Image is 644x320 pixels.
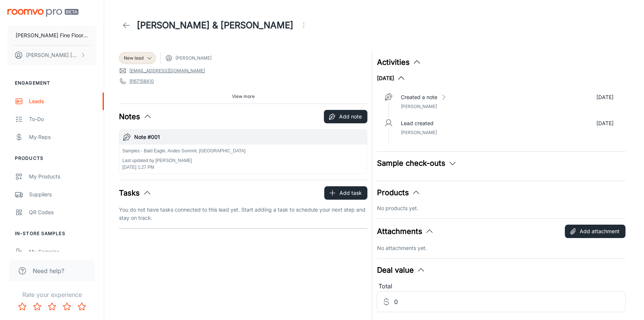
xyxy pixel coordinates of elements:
[134,133,364,141] h6: Note #001
[400,104,437,109] span: [PERSON_NAME]
[229,91,258,102] button: View more
[33,266,64,275] span: Need help?
[400,93,437,101] p: Created a note
[30,299,45,314] button: Rate 2 star
[400,130,437,135] span: [PERSON_NAME]
[400,119,433,127] p: Lead created
[324,186,367,200] button: Add task
[29,172,96,181] div: My Products
[119,206,367,222] p: You do not have tasks connected to this lead yet. Start adding a task to schedule your next step ...
[6,290,98,299] p: Rate your experience
[122,148,245,154] p: Samples - Bald Eagle, Andes Summit, [GEOGRAPHIC_DATA]
[122,164,245,171] p: [DATE] 1:27 PM
[596,93,614,101] p: [DATE]
[29,97,96,105] div: Leads
[324,110,367,123] button: Add note
[377,204,625,212] p: No products yet.
[29,190,96,199] div: Suppliers
[176,55,212,61] span: [PERSON_NAME]
[377,158,457,169] button: Sample check-outs
[7,26,96,45] button: [PERSON_NAME] Fine Floors, Inc
[59,299,74,314] button: Rate 4 star
[296,18,311,33] button: Open menu
[377,187,421,198] button: Products
[7,45,96,65] button: [PERSON_NAME] [PERSON_NAME]
[394,291,625,312] input: Estimated deal value
[129,78,154,85] a: 9167158410
[122,157,245,164] p: Last updated by [PERSON_NAME]
[129,67,205,74] a: [EMAIL_ADDRESS][DOMAIN_NAME]
[596,119,614,127] p: [DATE]
[119,130,367,174] button: Note #001Samples - Bald Eagle, Andes Summit, [GEOGRAPHIC_DATA]Last updated by [PERSON_NAME][DATE]...
[377,244,625,252] p: No attachments yet.
[565,225,625,238] button: Add attachment
[29,248,96,256] div: My Samples
[74,299,89,314] button: Rate 5 star
[377,57,421,68] button: Activities
[137,19,293,32] h1: [PERSON_NAME] & [PERSON_NAME]
[7,9,78,17] img: Roomvo PRO Beta
[16,31,88,39] p: [PERSON_NAME] Fine Floors, Inc
[377,226,434,237] button: Attachments
[45,299,59,314] button: Rate 3 star
[29,115,96,123] div: To-do
[119,52,156,64] div: New lead
[26,51,78,59] p: [PERSON_NAME] [PERSON_NAME]
[29,208,96,216] div: QR Codes
[29,133,96,141] div: My Reps
[377,74,406,83] button: [DATE]
[377,282,625,291] div: Total
[377,264,425,276] button: Deal value
[119,111,152,122] button: Notes
[124,55,144,61] span: New lead
[119,187,152,199] button: Tasks
[232,93,255,100] span: View more
[15,299,30,314] button: Rate 1 star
